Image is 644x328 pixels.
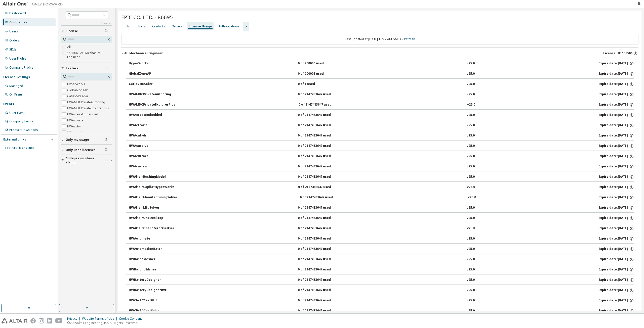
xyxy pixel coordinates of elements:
div: HWClick2CastSolver [129,309,174,313]
div: v25.0 [467,175,475,179]
div: v25.0 [467,164,475,169]
button: HWBatteryDesigner0 of 2147483647 usedv25.0Expire date:[DATE] [129,274,634,286]
img: instagram.svg [39,318,44,323]
div: Expire date: [DATE] [598,92,634,97]
div: License Settings [3,75,30,79]
div: Managed [9,84,23,88]
div: Expire date: [DATE] [598,185,634,190]
img: linkedin.svg [47,318,52,323]
div: HWBatteryDesigner [129,278,174,282]
div: Expire date: [DATE] [598,247,634,251]
span: Clear filter [105,66,108,70]
button: HWAltairBushingModel0 of 2147483647 usedv25.0Expire date:[DATE] [129,171,634,182]
div: 0 of 2147483647 used [298,278,343,282]
div: 0 of 1 used [298,82,343,86]
div: Expire date: [DATE] [598,72,634,76]
div: 0 of 2147483647 used [298,123,343,128]
div: v25.0 [467,226,475,231]
div: HWAMDCPrivateAuthoring [129,92,174,97]
label: All [67,44,72,50]
div: 0 of 2147483647 used [300,195,345,200]
div: 0 of 2147483647 used [298,237,343,241]
span: Collapse on share string [66,156,105,164]
button: HWBatchUtilities0 of 2147483647 usedv25.0Expire date:[DATE] [129,264,634,275]
a: Clear all [61,21,112,25]
div: User Profile [9,57,26,61]
span: Clear filter [105,158,108,162]
label: HWActivate [67,117,84,123]
button: Collapse on share string [61,155,112,166]
div: HWAccessEmbedded [129,113,174,117]
div: v25.0 [467,61,475,66]
div: Dashboard [9,11,26,15]
button: HWBatteryDesignerRVE0 of 2147483647 usedv25.0Expire date:[DATE] [129,285,634,296]
button: HWClick2CastGUI0 of 2147483647 usedv25.0Expire date:[DATE] [129,295,634,306]
div: 0 of 2147483647 used [298,257,343,262]
div: External Links [3,137,26,142]
div: 0 of 2147483647 used [298,298,343,303]
button: HWAccessEmbedded0 of 2147483647 usedv25.0Expire date:[DATE] [129,110,634,121]
div: 0 of 200000 used [298,61,343,66]
span: Clear filter [105,138,108,142]
div: v25.0 [467,92,475,97]
div: Users [137,24,146,28]
button: AU Mechanical EngineerLicense ID: 158506 [121,48,638,59]
img: facebook.svg [30,318,36,323]
div: HWActivate [129,123,174,128]
button: License [61,26,112,37]
button: HWAltairCopilotHyperWorks0 of 2147483647 usedv25.0Expire date:[DATE] [129,182,634,193]
div: Expire date: [DATE] [598,298,634,303]
div: v25.0 [467,298,475,303]
label: HWAMDCPrivateAuthoring [67,99,106,105]
div: 0 of 2147483647 used [298,185,343,190]
div: Authorizations [218,24,239,28]
div: HWAltairMfgSolver [129,206,174,210]
button: HWAcufwh0 of 2147483647 usedv25.0Expire date:[DATE] [129,130,634,141]
div: Company Events [9,119,33,123]
span: License [66,29,78,33]
div: Expire date: [DATE] [598,144,634,148]
span: Feature [66,66,78,70]
button: HWActivate0 of 2147483647 usedv25.0Expire date:[DATE] [129,120,634,131]
div: Expire date: [DATE] [598,237,634,241]
button: HWAMDCPrivateExplorerPlus0 of 2147483647 usedv25.0Expire date:[DATE] [129,99,634,110]
div: Expire date: [DATE] [598,226,634,231]
button: HWAMDCPrivateAuthoring0 of 2147483647 usedv25.0Expire date:[DATE] [129,89,634,100]
div: 0 of 2147483647 used [298,206,343,210]
label: GlobalZoneAP [67,87,89,93]
button: HWAltairMfgSolver0 of 2147483647 usedv25.0Expire date:[DATE] [129,202,634,213]
span: License ID: 158506 [603,51,632,55]
div: Expire date: [DATE] [598,309,634,313]
div: HWBatchMesher [129,257,174,262]
button: HWClick2CastSolver0 of 2147483647 usedv25.0Expire date:[DATE] [129,305,634,316]
span: Clear filter [105,29,108,33]
label: HWAMDCPrivateExplorerPlus [67,105,110,111]
div: 0 of 2147483647 used [298,216,343,220]
button: HWAltairManufacturingSolver0 of 2147483647 usedv25.0Expire date:[DATE] [129,192,634,203]
div: v25.0 [467,309,475,313]
div: Expire date: [DATE] [598,257,634,262]
div: Expire date: [DATE] [598,216,634,220]
div: v25.0 [467,154,475,159]
div: HWAcusolve [129,144,174,148]
button: HWAcuview0 of 2147483647 usedv25.0Expire date:[DATE] [129,161,634,172]
span: Units Usage BI [9,146,34,150]
div: Expire date: [DATE] [598,195,634,200]
div: HWClick2CastGUI [129,298,174,303]
button: GlobalZoneAP0 of 200001 usedv25.0Expire date:[DATE] [129,68,634,79]
div: 0 of 2147483647 used [298,133,343,138]
div: 0 of 2147483647 used [299,103,344,107]
div: Orders [172,24,182,28]
button: Only my usage [61,134,112,145]
div: Expire date: [DATE] [598,133,634,138]
div: 0 of 2147483647 used [298,247,343,251]
div: User Events [9,111,26,115]
label: HWAcufwh [67,123,83,129]
div: Website Terms of Use [82,317,119,321]
div: v25.0 [467,237,475,241]
span: Clear filter [105,148,108,152]
div: Expire date: [DATE] [598,164,634,169]
div: v25.0 [467,123,475,128]
div: HWBatteryDesignerRVE [129,288,174,293]
button: HWBatchMesher0 of 2147483647 usedv25.0Expire date:[DATE] [129,254,634,265]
